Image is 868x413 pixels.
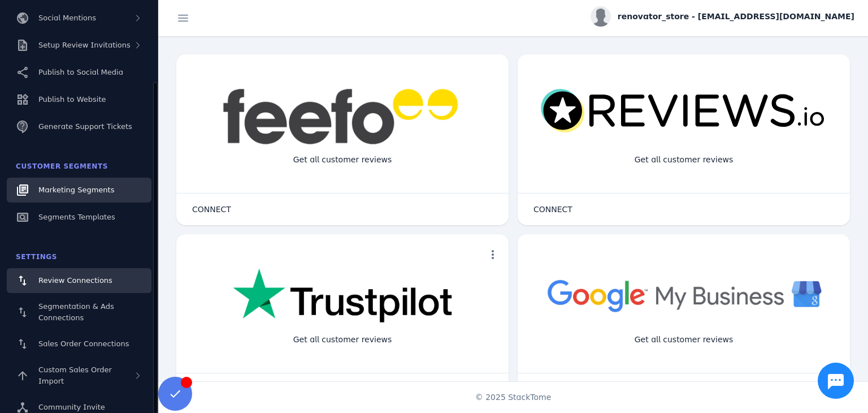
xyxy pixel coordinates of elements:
span: Publish to Social Media [38,68,123,76]
span: © 2025 StackTome [475,392,552,403]
span: Sales Order Connections [38,339,129,348]
img: googlebusiness.png [540,268,827,322]
img: reviewsio.svg [540,88,827,134]
span: Social Mentions [38,14,96,22]
button: renovator_store - [EMAIL_ADDRESS][DOMAIN_NAME] [591,6,854,27]
div: Get all customer reviews [626,325,743,355]
span: Segments Templates [38,213,115,221]
a: Segmentation & Ads Connections [7,295,151,329]
a: Review Connections [7,268,151,293]
button: CONNECT [522,198,584,221]
span: Setup Review Invitations [38,41,131,49]
img: feefo.png [221,88,464,145]
span: CONNECT [192,205,231,213]
a: Publish to Social Media [7,60,151,85]
a: Marketing Segments [7,178,151,203]
div: Get all customer reviews [626,145,743,175]
button: IMPORT [223,378,277,401]
button: DISCONNECT [277,378,353,401]
span: Settings [16,253,57,261]
span: Community Invite [38,403,105,411]
a: Sales Order Connections [7,332,151,356]
span: Review Connections [38,276,112,285]
button: CONNECT [181,198,242,221]
span: Segmentation & Ads Connections [38,302,114,322]
span: Generate Support Tickets [38,122,132,131]
button: more [481,243,504,266]
span: Publish to Website [38,95,106,104]
img: profile.jpg [591,6,611,27]
span: Customer Segments [16,162,108,170]
div: Get all customer reviews [284,325,401,355]
button: TEST [181,378,223,401]
a: Generate Support Tickets [7,114,151,139]
div: Get all customer reviews [284,145,401,175]
span: CONNECT [533,205,572,213]
span: renovator_store - [EMAIL_ADDRESS][DOMAIN_NAME] [618,11,854,23]
a: Publish to Website [7,87,151,112]
button: Sign in with Google [522,378,639,401]
span: Custom Sales Order Import [38,365,112,385]
img: trustpilot.png [233,268,452,325]
span: Marketing Segments [38,186,114,194]
a: Segments Templates [7,205,151,230]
